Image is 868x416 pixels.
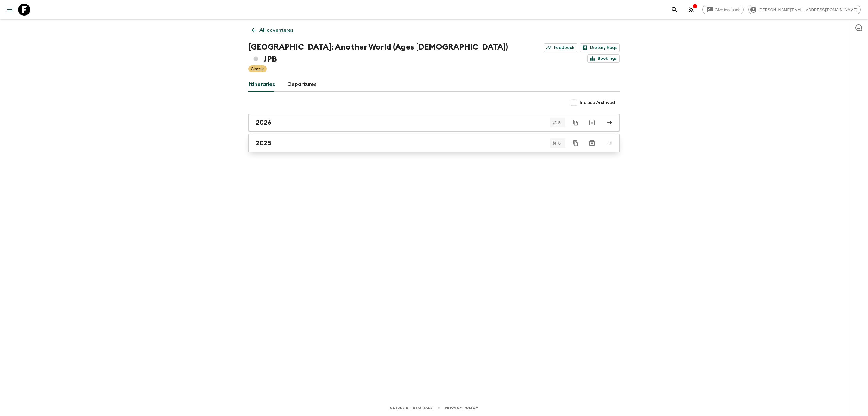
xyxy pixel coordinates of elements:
[748,5,861,14] div: [PERSON_NAME][EMAIL_ADDRESS][DOMAIN_NAME]
[580,100,615,106] span: Include Archived
[256,119,271,126] h2: 2026
[251,66,264,72] p: Classic
[248,41,513,65] h1: [GEOGRAPHIC_DATA]: Another World (Ages [DEMOGRAPHIC_DATA]) JPB
[555,141,564,145] span: 6
[248,24,297,36] a: All adventures
[586,117,598,129] button: Archive
[570,117,581,128] button: Duplicate
[755,8,860,12] span: [PERSON_NAME][EMAIL_ADDRESS][DOMAIN_NAME]
[712,8,743,12] span: Give feedback
[555,121,564,125] span: 5
[4,4,16,16] button: menu
[544,43,577,52] a: Feedback
[586,137,598,149] button: Archive
[702,5,744,14] a: Give feedback
[445,405,478,411] a: Privacy Policy
[570,138,581,149] button: Duplicate
[580,43,620,52] a: Dietary Reqs
[287,77,317,92] a: Departures
[668,4,681,16] button: search adventures
[248,134,620,152] a: 2025
[587,54,620,63] a: Bookings
[248,114,620,132] a: 2026
[256,139,271,147] h2: 2025
[390,405,433,411] a: Guides & Tutorials
[259,27,293,34] p: All adventures
[248,77,275,92] a: Itineraries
